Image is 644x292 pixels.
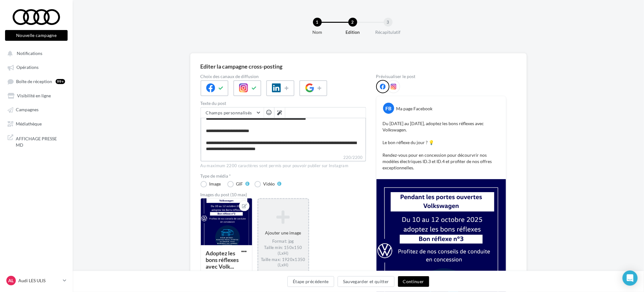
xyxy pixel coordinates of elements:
[201,192,366,197] div: Images du post (10 max)
[396,106,433,112] div: Ma page Facebook
[384,18,393,27] div: 3
[209,182,221,186] div: Image
[4,104,69,115] a: Campagnes
[17,51,42,56] span: Notifications
[297,29,338,35] div: Nom
[201,74,366,79] label: Choix des canaux de diffusion
[236,182,243,186] div: GIF
[5,30,68,41] button: Nouvelle campagne
[16,79,52,84] span: Boîte de réception
[206,110,252,115] span: Champs personnalisés
[16,121,42,126] span: Médiathèque
[287,276,334,287] button: Étape précédente
[17,93,51,98] span: Visibilité en ligne
[201,174,366,178] label: Type de média *
[201,64,283,69] div: Editer la campagne cross-posting
[4,90,69,101] a: Visibilité en ligne
[263,182,275,186] div: Vidéo
[4,47,66,59] button: Notifications
[5,275,68,287] a: AL Audi LES ULIS
[313,18,322,27] div: 1
[16,107,39,113] span: Campagnes
[201,101,366,106] label: Texte du post
[368,29,408,35] div: Récapitulatif
[201,107,264,118] button: Champs personnalisés
[383,120,500,171] p: Du [DATE] au [DATE], adoptez les bons réflexes avec Volkswagen. Le bon réflexe du jour ? 💡 Rendez...
[16,134,65,148] span: AFFICHAGE PRESSE MD
[4,118,69,129] a: Médiathèque
[9,277,14,284] span: AL
[4,61,69,73] a: Opérations
[16,65,39,70] span: Opérations
[201,154,366,161] label: 220/2200
[623,271,638,286] div: Open Intercom Messenger
[376,74,506,79] div: Prévisualiser le post
[56,79,65,84] div: 99+
[333,29,373,35] div: Edition
[201,163,366,169] div: Au maximum 2200 caractères sont permis pour pouvoir publier sur Instagram
[338,276,394,287] button: Sauvegarder et quitter
[348,18,357,27] div: 2
[4,132,69,150] a: AFFICHAGE PRESSE MD
[383,103,394,114] div: FB
[18,277,60,284] p: Audi LES ULIS
[4,76,69,87] a: Boîte de réception99+
[398,276,429,287] button: Continuer
[206,250,239,270] div: Adoptez les bons réflexes avec Volk...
